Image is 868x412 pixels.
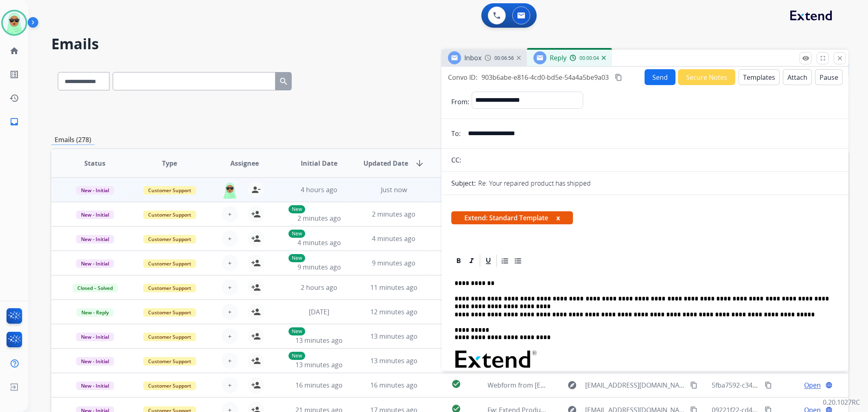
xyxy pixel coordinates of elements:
span: Just now [381,185,407,194]
span: + [228,331,232,341]
p: New [289,327,305,335]
mat-icon: person_add [251,331,261,341]
mat-icon: content_copy [615,74,622,81]
button: Secure Notes [678,69,735,85]
span: Customer Support [143,333,196,341]
span: 16 minutes ago [295,381,343,390]
mat-icon: person_add [251,209,261,219]
mat-icon: arrow_downward [415,158,424,168]
span: Reply [550,53,566,62]
span: Customer Support [143,308,196,317]
span: New - Initial [76,259,114,268]
span: 00:00:04 [579,55,599,61]
mat-icon: person_remove [251,185,261,195]
button: + [222,279,238,296]
p: Re: Your repaired product has shipped [478,178,591,188]
span: + [228,380,232,390]
span: Status [84,158,105,168]
mat-icon: person_add [251,258,261,268]
span: 13 minutes ago [295,360,343,369]
mat-icon: person_add [251,380,261,390]
div: Ordered List [499,255,511,267]
span: 00:06:56 [494,55,514,61]
mat-icon: person_add [251,283,261,292]
span: + [228,283,232,292]
button: Pause [815,69,843,85]
mat-icon: history [9,93,19,103]
span: New - Initial [76,186,114,195]
mat-icon: home [9,46,19,56]
span: New - Initial [76,381,114,390]
img: avatar [3,11,26,34]
button: + [222,206,238,222]
span: Customer Support [143,210,196,219]
button: + [222,304,238,320]
span: Customer Support [143,259,196,268]
p: New [289,205,305,213]
span: + [228,209,232,219]
span: Customer Support [143,381,196,390]
span: [DATE] [309,307,329,316]
button: + [222,255,238,271]
mat-icon: person_add [251,356,261,366]
p: New [289,230,305,238]
button: + [222,328,238,344]
p: CC: [451,155,461,165]
p: From: [451,97,469,107]
span: + [228,258,232,268]
span: 9 minutes ago [372,259,415,267]
mat-icon: person_add [251,234,261,243]
mat-icon: inbox [9,117,19,127]
mat-icon: list_alt [9,70,19,79]
mat-icon: check_circle [451,379,461,389]
span: 11 minutes ago [370,283,418,292]
span: 16 minutes ago [370,381,418,390]
div: Bullet List [512,255,524,267]
span: 4 minutes ago [372,234,415,243]
mat-icon: fullscreen [819,55,826,62]
span: Customer Support [143,284,196,292]
p: New [289,352,305,360]
span: Customer Support [143,186,196,195]
span: + [228,356,232,366]
span: 2 minutes ago [372,210,415,219]
mat-icon: search [279,77,289,86]
mat-icon: content_copy [765,381,772,389]
h2: Emails [51,36,848,52]
span: 12 minutes ago [370,307,418,316]
button: + [222,230,238,247]
span: Inbox [464,53,481,62]
span: 13 minutes ago [370,332,418,341]
span: + [228,234,232,243]
div: Italic [466,255,478,267]
img: agent-avatar [222,182,238,199]
button: Attach [783,69,812,85]
mat-icon: close [836,55,844,62]
button: Templates [739,69,780,85]
span: 4 hours ago [301,185,337,194]
span: New - Initial [76,357,114,366]
p: New [289,254,305,262]
span: 2 hours ago [301,283,337,292]
span: Customer Support [143,357,196,366]
span: Customer Support [143,235,196,243]
span: 9 minutes ago [297,263,341,272]
span: [EMAIL_ADDRESS][DOMAIN_NAME] [585,380,685,390]
span: New - Initial [76,235,114,243]
span: Initial Date [301,158,337,168]
span: Type [162,158,177,168]
span: 13 minutes ago [370,356,418,365]
p: 0.20.1027RC [823,397,860,407]
span: Open [804,380,821,390]
p: Convo ID: [448,72,477,82]
div: Bold [453,255,465,267]
button: + [222,377,238,393]
mat-icon: content_copy [690,381,697,389]
span: New - Reply [77,308,114,317]
mat-icon: language [825,381,833,389]
span: 903b6abe-e816-4cd0-bd5e-54a4a5be9a03 [481,73,609,82]
span: Webform from [EMAIL_ADDRESS][DOMAIN_NAME] on [DATE] [488,381,672,390]
p: To: [451,129,461,138]
span: 13 minutes ago [295,336,343,345]
mat-icon: explore [567,380,577,390]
